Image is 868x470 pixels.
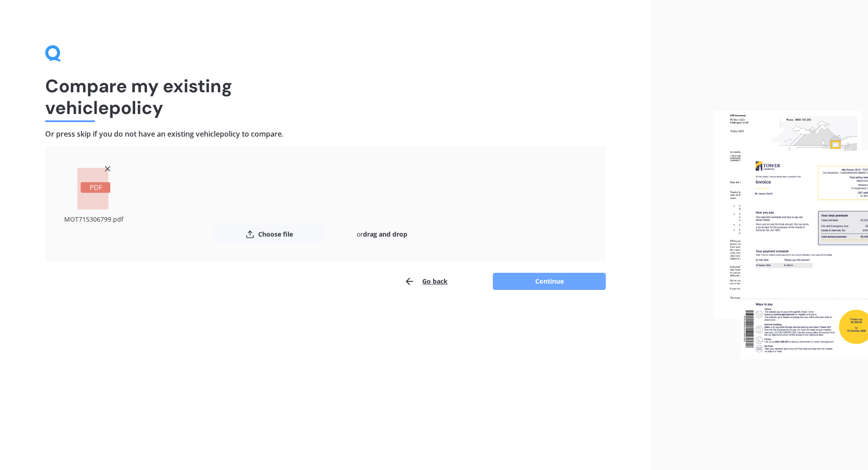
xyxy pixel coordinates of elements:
[212,225,325,243] button: Choose file
[714,111,868,360] img: files.webp
[325,225,439,243] div: or
[404,272,448,290] button: Go back
[45,75,606,119] h1: Compare my existing vehicle policy
[63,213,124,225] div: MOT715306799.pdf
[493,273,606,290] button: Continue
[363,230,407,238] b: drag and drop
[45,129,606,139] h4: Or press skip if you do not have an existing vehicle policy to compare.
